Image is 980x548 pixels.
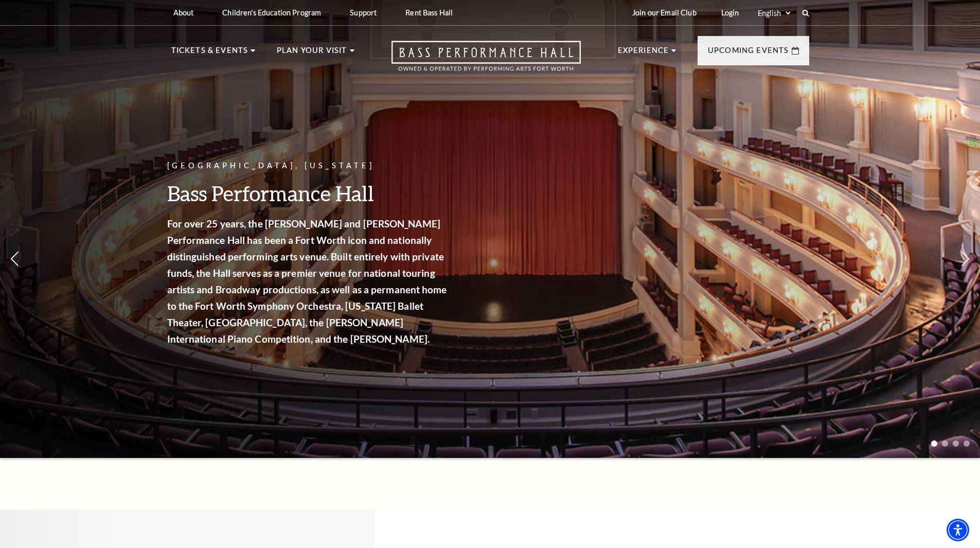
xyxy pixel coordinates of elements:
p: Upcoming Events [708,44,789,63]
p: Tickets & Events [171,44,248,63]
select: Select: [756,8,792,18]
h3: Bass Performance Hall [167,180,450,206]
p: Experience [618,44,669,63]
p: About [173,8,194,17]
p: Plan Your Visit [277,44,347,63]
p: Support [350,8,377,17]
strong: For over 25 years, the [PERSON_NAME] and [PERSON_NAME] Performance Hall has been a Fort Worth ico... [167,218,447,345]
p: Rent Bass Hall [405,8,453,17]
p: [GEOGRAPHIC_DATA], [US_STATE] [167,160,450,172]
div: Accessibility Menu [947,519,969,541]
p: Children's Education Program [222,8,321,17]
